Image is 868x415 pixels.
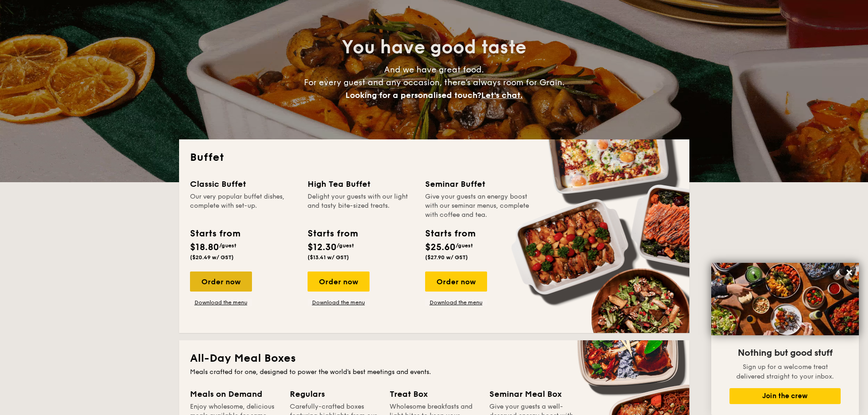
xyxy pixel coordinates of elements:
a: Download the menu [425,299,487,306]
a: Download the menu [190,299,252,306]
a: Download the menu [308,299,370,306]
div: Meals crafted for one, designed to power the world's best meetings and events. [190,368,678,377]
div: Treat Box [390,388,478,400]
h2: All-Day Meal Boxes [190,351,678,366]
h2: Buffet [190,150,678,165]
span: Let's chat. [481,90,523,100]
div: Our very popular buffet dishes, complete with set-up. [190,192,297,220]
span: Sign up for a welcome treat delivered straight to your inbox. [736,363,834,380]
div: Seminar Meal Box [489,388,578,400]
div: Regulars [290,388,379,400]
span: /guest [337,242,354,249]
span: ($20.49 w/ GST) [190,254,234,261]
div: Starts from [425,227,475,241]
button: Close [842,265,857,280]
div: Starts from [308,227,357,241]
button: Join the crew [729,388,841,404]
img: DSC07876-Edit02-Large.jpeg [711,263,859,335]
div: Order now [308,272,370,292]
span: You have good taste [342,36,526,58]
div: Meals on Demand [190,388,279,400]
span: $12.30 [308,242,337,253]
span: /guest [456,242,473,249]
span: $25.60 [425,242,456,253]
span: /guest [219,242,236,249]
div: Order now [425,272,487,292]
span: And we have great food. For every guest and any occasion, there’s always room for Grain. [304,65,565,100]
div: Classic Buffet [190,178,297,190]
span: ($13.41 w/ GST) [308,254,349,261]
span: $18.80 [190,242,219,253]
div: Order now [190,272,252,292]
span: Looking for a personalised touch? [345,90,481,100]
div: High Tea Buffet [308,178,414,190]
div: Seminar Buffet [425,178,532,190]
div: Delight your guests with our light and tasty bite-sized treats. [308,192,414,220]
div: Give your guests an energy boost with our seminar menus, complete with coffee and tea. [425,192,532,220]
span: ($27.90 w/ GST) [425,254,468,261]
span: Nothing but good stuff [738,348,832,359]
div: Starts from [190,227,240,241]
